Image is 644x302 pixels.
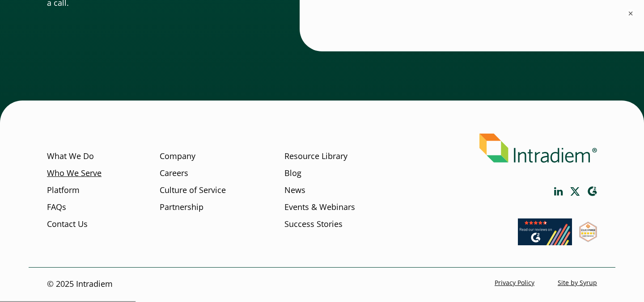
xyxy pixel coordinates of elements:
a: Privacy Policy [495,279,534,287]
a: Contact Us [47,218,88,230]
div: v 4.0.25 [25,14,44,21]
a: News [284,185,305,196]
a: Resource Library [284,151,347,162]
a: Link opens in a new window [570,187,580,196]
a: Careers [160,168,188,179]
a: Link opens in a new window [579,234,597,244]
a: What We Do [47,151,94,162]
img: SourceForge User Reviews [579,222,597,242]
a: Culture of Service [160,185,226,196]
img: website_grey.svg [14,23,21,30]
a: Site by Syrup [558,279,597,287]
p: © 2025 Intradiem [47,279,113,290]
img: Read our reviews on G2 [518,218,572,245]
a: Partnership [160,201,203,213]
img: logo_orange.svg [14,14,21,21]
a: Link opens in a new window [518,237,572,247]
img: Intradiem [479,134,597,163]
a: FAQs [47,201,66,213]
a: Company [160,151,195,162]
a: Who We Serve [47,168,102,179]
a: Link opens in a new window [587,186,597,197]
img: tab_keywords_by_traffic_grey.svg [89,52,96,59]
img: tab_domain_overview_orange.svg [24,52,31,59]
a: Platform [47,185,80,196]
button: × [626,9,635,18]
a: Success Stories [284,218,343,230]
a: Link opens in a new window [554,187,563,196]
div: Keywords by Traffic [99,53,151,59]
div: Domain Overview [34,53,80,59]
div: Domain: [DOMAIN_NAME] [23,23,98,30]
a: Events & Webinars [284,201,355,213]
a: Blog [284,168,301,179]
